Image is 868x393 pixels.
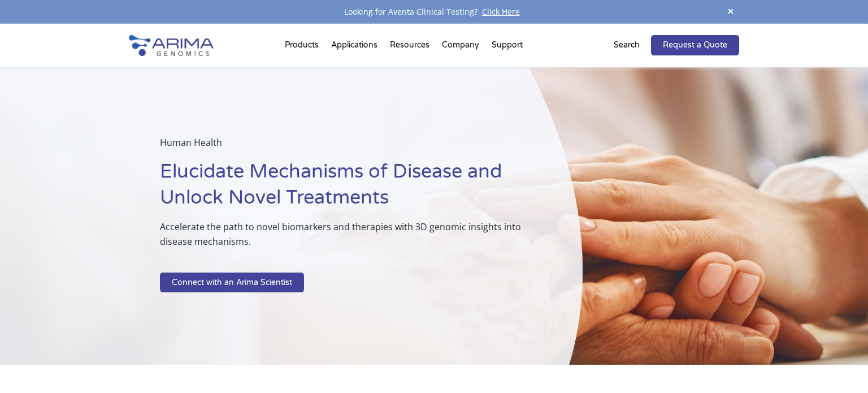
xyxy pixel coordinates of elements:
[160,159,526,219] h1: Elucidate Mechanisms of Disease and Unlock Novel Treatments
[614,38,640,53] p: Search
[129,35,214,56] img: Arima-Genomics-logo
[651,35,739,55] a: Request a Quote
[160,135,526,159] p: Human Health
[478,6,524,17] a: Click Here
[129,5,739,19] div: Looking for Aventa Clinical Testing?
[160,273,304,293] a: Connect with an Arima Scientist
[160,219,526,258] p: Accelerate the path to novel biomarkers and therapies with 3D genomic insights into disease mecha...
